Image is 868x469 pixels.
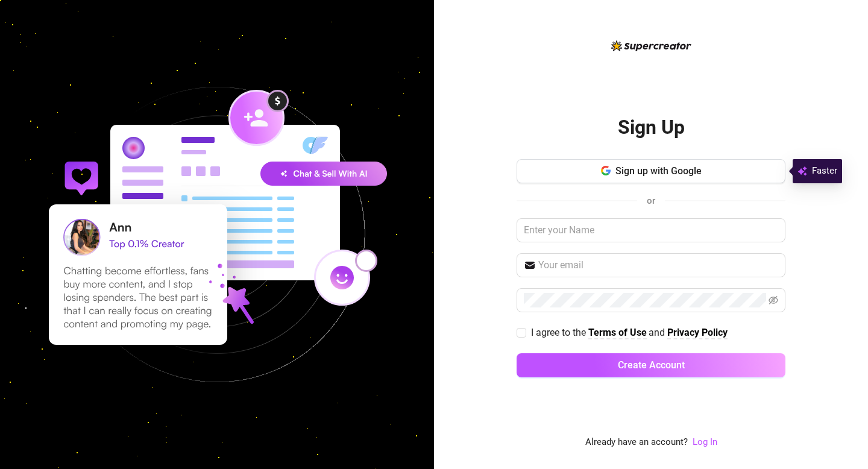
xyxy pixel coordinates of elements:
a: Log In [693,436,717,447]
strong: Privacy Policy [667,327,728,338]
span: or [647,195,655,206]
img: logo-BBDzfeDw.svg [611,40,691,51]
span: Already have an account? [585,435,688,450]
input: Your email [538,258,778,272]
img: svg%3e [797,164,807,178]
input: Enter your Name [517,218,785,242]
h2: Sign Up [618,115,685,140]
img: signup-background-D0MIrEPF.svg [8,26,426,443]
span: Create Account [618,359,685,371]
span: Sign up with Google [615,165,702,177]
a: Log In [693,435,717,450]
span: Faster [812,164,837,178]
a: Terms of Use [588,327,647,339]
span: and [649,327,667,338]
strong: Terms of Use [588,327,647,338]
span: eye-invisible [769,295,778,305]
button: Create Account [517,353,785,377]
span: I agree to the [531,327,588,338]
button: Sign up with Google [517,159,785,183]
a: Privacy Policy [667,327,728,339]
